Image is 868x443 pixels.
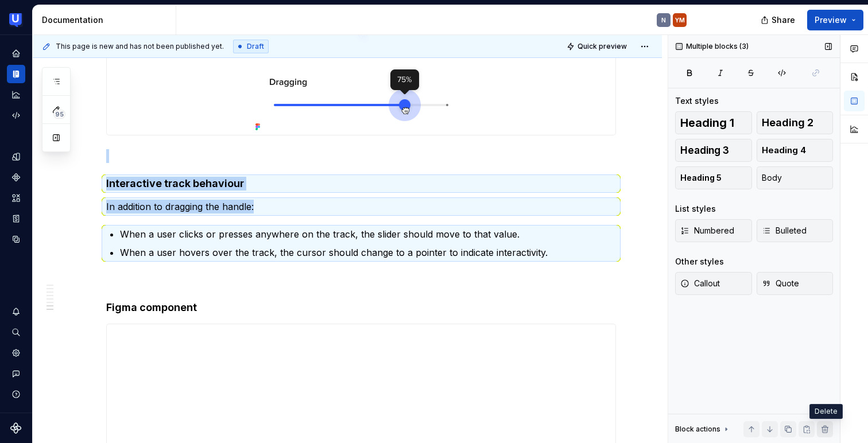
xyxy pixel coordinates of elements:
[7,189,25,207] a: Assets
[762,225,807,236] span: Bulleted
[56,42,224,51] span: This page is new and has not been published yet.
[675,203,716,215] div: List styles
[762,145,806,156] span: Heading 4
[247,42,264,51] span: Draft
[809,404,843,419] div: Delete
[762,117,813,129] span: Heading 2
[675,95,719,107] div: Text styles
[53,110,65,119] span: 95
[7,86,25,104] a: Analytics
[7,302,25,321] button: Notifications
[675,139,752,162] button: Heading 3
[757,111,834,134] button: Heading 2
[675,272,752,295] button: Callout
[757,139,834,162] button: Heading 4
[7,230,25,248] a: Data sources
[680,225,734,236] span: Numbered
[675,15,685,25] div: YM
[120,246,616,259] p: When a user hovers over the track, the cursor should change to a pointer to indicate interactivity.
[772,14,795,26] span: Share
[757,219,834,242] button: Bulleted
[675,256,724,267] div: Other styles
[755,10,803,30] button: Share
[120,227,616,241] p: When a user clicks or presses anywhere on the track, the slider should move to that value.
[680,145,729,156] span: Heading 3
[7,106,25,125] a: Code automation
[578,42,627,51] span: Quick preview
[7,344,25,362] a: Settings
[757,166,834,189] button: Body
[7,44,25,63] a: Home
[675,166,752,189] button: Heading 5
[762,172,782,184] span: Body
[680,117,734,129] span: Heading 1
[106,200,616,213] p: In addition to dragging the handle:
[563,38,632,55] button: Quick preview
[7,323,25,341] button: Search ⌘K
[7,147,25,166] a: Design tokens
[807,10,863,30] button: Preview
[7,364,25,383] button: Contact support
[762,278,799,289] span: Quote
[675,219,752,242] button: Numbered
[7,168,25,186] a: Components
[9,13,23,27] img: 41adf70f-fc1c-4662-8e2d-d2ab9c673b1b.png
[42,14,171,26] div: Documentation
[7,209,25,228] a: Storybook stories
[680,172,722,184] span: Heading 5
[680,278,720,289] span: Callout
[106,301,616,314] h4: Figma component
[675,421,731,437] div: Block actions
[815,14,847,26] span: Preview
[7,65,25,83] a: Documentation
[10,422,22,434] svg: Supernova Logo
[661,15,666,25] div: N
[106,177,616,191] h4: Interactive track behaviour
[675,425,720,434] div: Block actions
[757,272,834,295] button: Quote
[675,111,752,134] button: Heading 1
